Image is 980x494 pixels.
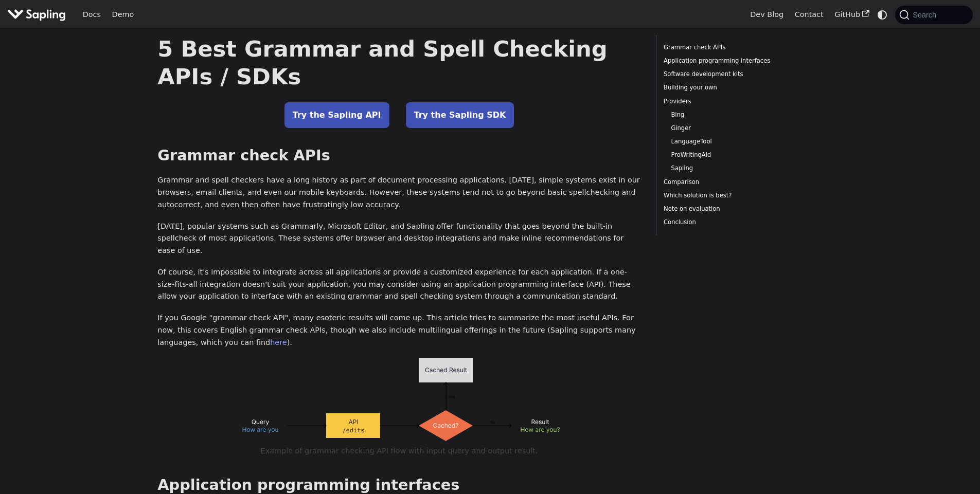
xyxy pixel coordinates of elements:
[157,266,641,303] p: Of course, it's impossible to integrate across all applications or provide a customized experienc...
[284,102,389,128] a: Try the Sapling API
[157,35,641,90] h1: 5 Best Grammar and Spell Checking APIs / SDKs
[7,7,66,22] img: Sapling.ai
[671,123,799,133] a: Ginger
[106,7,139,23] a: Demo
[671,163,799,173] a: Sapling
[664,217,803,227] a: Conclusion
[157,174,641,211] p: Grammar and spell checkers have a long history as part of document processing applications. [DATE...
[157,221,641,257] p: [DATE], popular systems such as Grammarly, Microsoft Editor, and Sapling offer functionality that...
[671,110,799,120] a: Bing
[664,69,803,79] a: Software development kits
[664,43,803,52] a: Grammar check APIs
[895,6,972,24] button: Search (Command+K)
[664,177,803,187] a: Comparison
[664,191,803,200] a: Which solution is best?
[789,7,829,23] a: Contact
[157,147,641,165] h2: Grammar check APIs
[744,7,789,23] a: Dev Blog
[7,7,69,22] a: Sapling.aiSapling.ai
[664,97,803,106] a: Providers
[875,7,890,22] button: Switch between dark and light mode (currently system mode)
[910,11,942,19] span: Search
[234,358,565,441] img: Example API flow
[77,7,106,23] a: Docs
[671,150,799,160] a: ProWritingAid
[829,7,875,23] a: GitHub
[270,338,287,346] a: here
[406,102,514,128] a: Try the Sapling SDK
[664,56,803,66] a: Application programming interfaces
[157,312,641,349] p: If you Google "grammar check API", many esoteric results will come up. This article tries to summ...
[664,83,803,93] a: Building your own
[664,204,803,214] a: Note on evaluation
[671,137,799,147] a: LanguageTool
[178,445,620,458] figcaption: Example of grammar checking API flow with input query and output result.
